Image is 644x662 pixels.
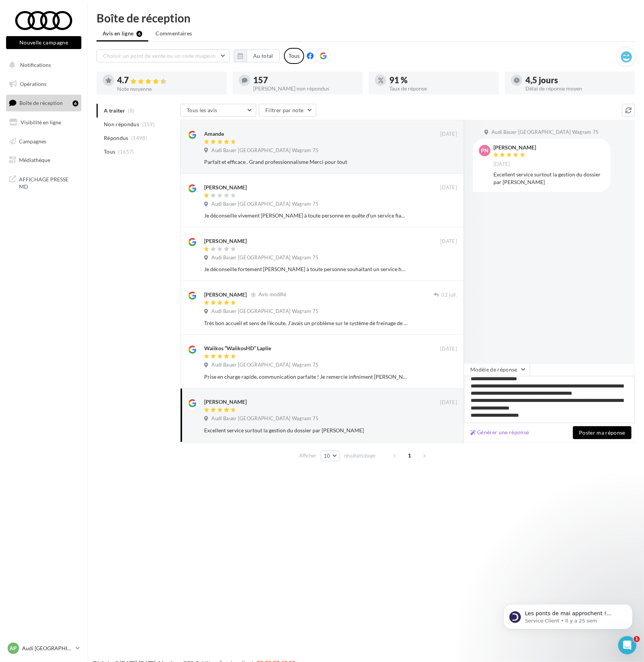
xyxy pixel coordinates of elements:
[320,451,340,461] button: 10
[234,49,280,62] button: Au total
[131,135,147,141] span: (1498)
[204,212,408,219] div: Je déconseille vivement [PERSON_NAME] à toute personne en quête d’un service fiable et respectueu...
[204,158,408,166] div: Parfait et efficace . Grand professionnalisme Merci pour tout
[104,148,115,156] span: Tous
[440,131,457,138] span: [DATE]
[253,76,357,84] div: 157
[464,363,530,376] button: Modèle de réponse
[247,49,280,62] button: Au total
[211,415,319,422] span: Audi Bauer [GEOGRAPHIC_DATA] Wagram 75
[344,452,376,459] span: résultats/page
[211,254,319,261] span: Audi Bauer [GEOGRAPHIC_DATA] Wagram 75
[204,344,271,352] div: Waiikos “WaiikosHD” Laplie
[441,292,457,298] span: 02 juil.
[299,452,316,459] span: Afficher
[97,12,635,24] div: Boîte de réception
[5,95,83,111] a: Boîte de réception6
[103,52,216,59] span: Choisir un point de vente ou un code magasin
[19,157,50,163] span: Médiathèque
[142,121,155,127] span: (159)
[493,161,510,168] span: [DATE]
[440,399,457,406] span: [DATE]
[204,265,408,273] div: Je déconseille fortement [PERSON_NAME] à toute personne souhaitant un service honnête et professi...
[117,86,220,92] div: Note moyenne
[180,104,256,117] button: Tous les avis
[104,121,139,128] span: Non répondus
[6,641,81,656] a: AP Audi [GEOGRAPHIC_DATA] 17
[573,426,631,439] button: Poster ma réponse
[204,427,408,434] div: Excellent service surtout la gestion du dossier par [PERSON_NAME]
[259,104,316,117] button: Filtrer par note
[22,645,73,652] p: Audi [GEOGRAPHIC_DATA] 17
[259,292,286,298] span: Avis modifié
[187,107,217,113] span: Tous les avis
[73,100,78,106] div: 6
[6,36,81,49] button: Nouvelle campagne
[104,134,128,142] span: Répondus
[20,62,51,68] span: Notifications
[97,49,230,62] button: Choisir un point de vente ou un code magasin
[211,362,319,368] span: Audi Bauer [GEOGRAPHIC_DATA] Wagram 75
[389,86,493,91] div: Taux de réponse
[5,133,83,149] a: Campagnes
[204,130,224,138] div: Amande
[389,76,493,84] div: 91 %
[20,81,46,87] span: Opérations
[5,152,83,168] a: Médiathèque
[284,48,304,64] div: Tous
[440,184,457,191] span: [DATE]
[33,29,131,36] p: Message from Service-Client, sent Il y a 25 sem
[634,636,640,642] span: 1
[19,100,63,106] span: Boîte de réception
[211,201,319,208] span: Audi Bauer [GEOGRAPHIC_DATA] Wagram 75
[19,174,78,191] span: AFFICHAGE PRESSE MD
[253,86,357,91] div: [PERSON_NAME] non répondus
[204,373,408,381] div: Prise en charge rapide, communication parfaite ! Je remercie infiniment [PERSON_NAME] du service ...
[204,237,247,245] div: [PERSON_NAME]
[5,57,80,73] button: Notifications
[117,76,220,85] div: 4.7
[467,428,532,437] button: Générer une réponse
[211,147,319,154] span: Audi Bauer [GEOGRAPHIC_DATA] Wagram 75
[618,636,636,654] iframe: Intercom live chat
[440,346,457,352] span: [DATE]
[204,291,247,298] div: [PERSON_NAME]
[481,147,489,154] span: PN
[204,319,408,327] div: Très bon accueil et sens de l’écoute. J'avais un problème sur le système de freinage de mon Audi ...
[492,588,644,641] iframe: Intercom notifications message
[211,308,319,315] span: Audi Bauer [GEOGRAPHIC_DATA] Wagram 75
[525,76,629,84] div: 4,5 jours
[21,119,61,125] span: Visibilité en ligne
[440,238,457,245] span: [DATE]
[5,114,83,130] a: Visibilité en ligne
[204,184,247,191] div: [PERSON_NAME]
[493,145,536,150] div: [PERSON_NAME]
[493,171,604,186] div: Excellent service surtout la gestion du dossier par [PERSON_NAME]
[404,449,416,462] span: 1
[492,129,599,136] span: Audi Bauer [GEOGRAPHIC_DATA] Wagram 75
[525,86,629,91] div: Délai de réponse moyen
[5,76,83,92] a: Opérations
[118,149,134,155] span: (1657)
[324,453,330,459] span: 10
[204,398,247,406] div: [PERSON_NAME]
[33,22,127,81] span: Les ponts de mai approchent ! Pensez à mettre à jour vos horaires pour éviter toute confusion côt...
[155,30,192,37] span: Commentaires
[10,645,17,652] span: AP
[19,138,46,144] span: Campagnes
[5,171,83,194] a: AFFICHAGE PRESSE MD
